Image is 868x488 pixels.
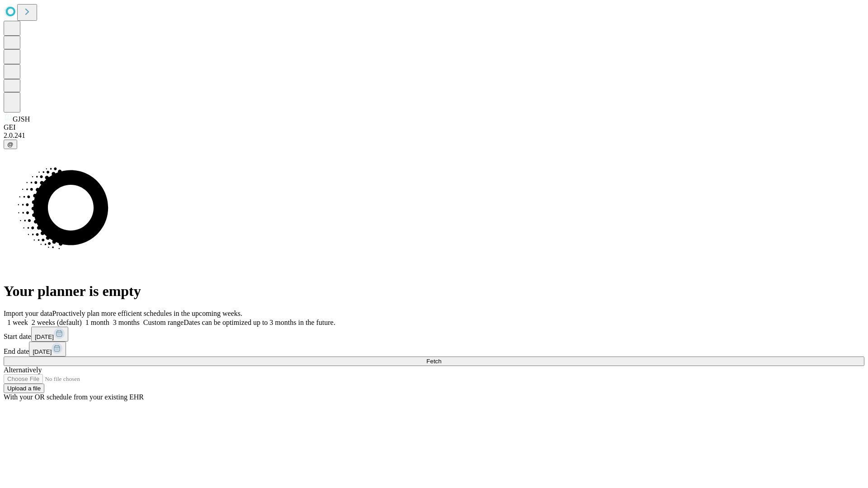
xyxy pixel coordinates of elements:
button: Upload a file [4,384,44,393]
button: [DATE] [29,342,66,357]
span: [DATE] [35,333,54,340]
span: Dates can be optimized up to 3 months in the future. [184,319,335,326]
span: 3 months [113,319,140,326]
span: Alternatively [4,366,42,374]
button: @ [4,140,17,149]
span: Proactively plan more efficient schedules in the upcoming weeks. [52,310,242,317]
span: [DATE] [33,348,52,355]
span: 1 month [85,319,109,326]
div: Start date [4,327,864,342]
span: Custom range [143,319,184,326]
button: [DATE] [31,327,68,342]
span: With your OR schedule from your existing EHR [4,393,144,401]
span: GJSH [13,115,30,123]
div: 2.0.241 [4,131,864,140]
div: GEI [4,123,864,131]
span: 2 weeks (default) [32,319,82,326]
button: Fetch [4,357,864,366]
span: @ [7,141,14,148]
h1: Your planner is empty [4,283,864,300]
span: Fetch [426,358,441,365]
div: End date [4,342,864,357]
span: Import your data [4,310,52,317]
span: 1 week [7,319,28,326]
